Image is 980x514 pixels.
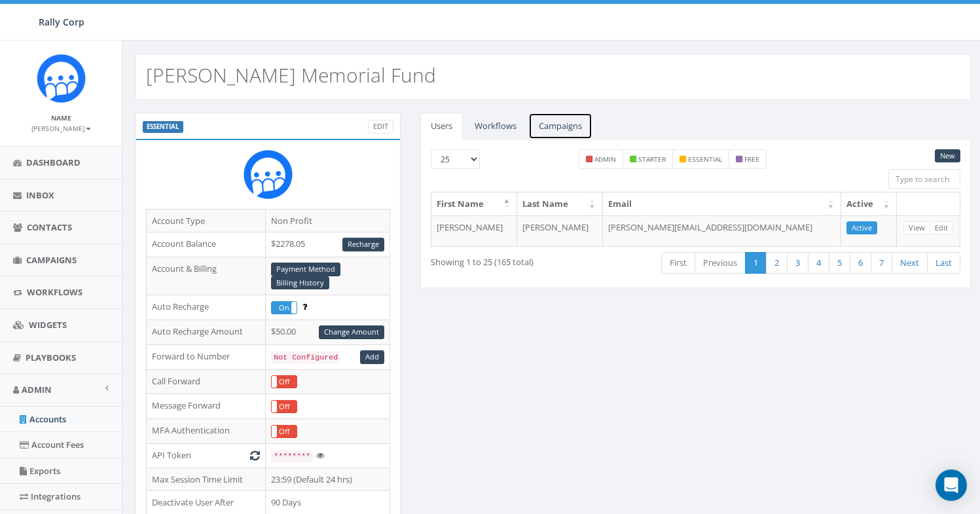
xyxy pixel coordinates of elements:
[368,120,393,134] a: Edit
[935,469,967,501] div: Open Intercom Messenger
[342,238,384,251] a: Recharge
[147,369,266,394] td: Call Forward
[766,252,788,274] a: 2
[271,352,340,363] code: Not Configured
[688,155,722,164] small: essential
[927,252,960,274] a: Last
[266,232,390,257] td: $2278.05
[829,252,850,274] a: 5
[935,149,960,163] a: New
[146,64,436,86] h2: [PERSON_NAME] Memorial Fund
[266,209,390,232] td: Non Profit
[271,276,329,290] a: Billing History
[147,394,266,419] td: Message Forward
[27,286,82,298] span: Workflows
[638,155,666,164] small: starter
[528,113,592,139] a: Campaigns
[26,156,81,168] span: Dashboard
[846,221,877,235] a: Active
[431,251,640,268] div: Showing 1 to 25 (165 total)
[31,124,91,133] small: [PERSON_NAME]
[360,350,384,364] a: Add
[147,444,266,468] td: API Token
[147,468,266,491] td: Max Session Time Limit
[147,209,266,232] td: Account Type
[431,193,517,215] th: First Name: activate to sort column descending
[147,257,266,295] td: Account & Billing
[147,344,266,369] td: Forward to Number
[147,295,266,320] td: Auto Recharge
[271,301,297,315] div: OnOff
[888,169,960,189] input: Type to search
[29,319,67,331] span: Widgets
[26,352,76,363] span: Playbooks
[420,113,463,139] a: Users
[302,301,307,312] span: Enable to prevent campaign failure.
[903,221,930,235] a: View
[39,16,84,28] span: Rally Corp
[841,193,897,215] th: Active: activate to sort column ascending
[272,401,297,413] label: Off
[147,232,266,257] td: Account Balance
[26,254,77,266] span: Campaigns
[147,320,266,345] td: Auto Recharge Amount
[244,150,293,199] img: Rally_Corp_Icon.png
[31,122,91,134] a: [PERSON_NAME]
[51,113,71,122] small: Name
[250,451,260,460] i: Generate New Token
[661,252,695,274] a: First
[272,376,297,388] label: Off
[272,426,297,438] label: Off
[787,252,808,274] a: 3
[271,263,340,276] a: Payment Method
[26,189,54,201] span: Inbox
[808,252,829,274] a: 4
[22,384,52,395] span: Admin
[266,320,390,345] td: $50.00
[271,375,297,389] div: OnOff
[871,252,892,274] a: 7
[271,400,297,414] div: OnOff
[147,419,266,444] td: MFA Authentication
[27,221,72,233] span: Contacts
[272,302,297,314] label: On
[319,325,384,339] a: Change Amount
[431,215,517,247] td: [PERSON_NAME]
[892,252,928,274] a: Next
[603,193,841,215] th: Email: activate to sort column ascending
[517,193,603,215] th: Last Name: activate to sort column ascending
[271,425,297,439] div: OnOff
[930,221,953,235] a: Edit
[464,113,527,139] a: Workflows
[594,155,616,164] small: admin
[603,215,841,247] td: [PERSON_NAME][EMAIL_ADDRESS][DOMAIN_NAME]
[37,54,86,103] img: Icon_1.png
[517,215,603,247] td: [PERSON_NAME]
[850,252,871,274] a: 6
[745,252,767,274] a: 1
[695,252,746,274] a: Previous
[744,155,759,164] small: free
[266,468,390,491] td: 23:59 (Default 24 hrs)
[143,121,183,133] label: ESSENTIAL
